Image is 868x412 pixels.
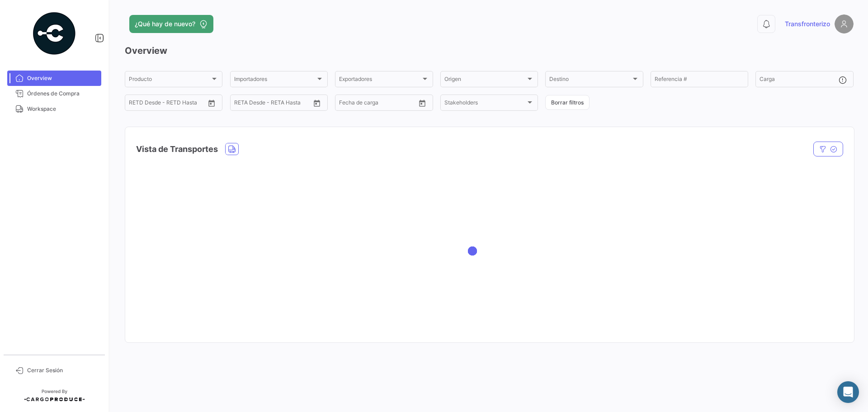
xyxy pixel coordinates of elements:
[151,101,188,107] input: Hasta
[27,90,98,98] span: Órdenes de Compra
[136,143,218,156] h4: Vista de Transportes
[415,96,429,110] button: Open calendar
[234,101,250,107] input: Desde
[7,86,101,101] a: Órdenes de Compra
[27,74,98,82] span: Overview
[257,101,293,107] input: Hasta
[234,77,316,84] span: Importadores
[545,95,590,110] button: Borrar filtros
[135,19,195,28] span: ¿Qué hay de nuevo?
[444,77,526,84] span: Origen
[27,105,98,113] span: Workspace
[339,77,420,84] span: Exportadores
[32,11,77,56] img: powered-by.png
[226,143,238,155] button: Land
[444,101,526,107] span: Stakeholders
[785,19,830,28] span: Transfronterizo
[129,15,213,33] button: ¿Qué hay de nuevo?
[129,101,145,107] input: Desde
[7,101,101,117] a: Workspace
[362,101,398,107] input: Hasta
[205,96,218,110] button: Open calendar
[125,44,854,57] h3: Overview
[310,96,324,110] button: Open calendar
[129,77,210,84] span: Producto
[837,381,859,403] div: Abrir Intercom Messenger
[835,14,854,33] img: placeholder-user.png
[549,77,631,84] span: Destino
[339,101,355,107] input: Desde
[27,366,98,374] span: Cerrar Sesión
[7,71,101,86] a: Overview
